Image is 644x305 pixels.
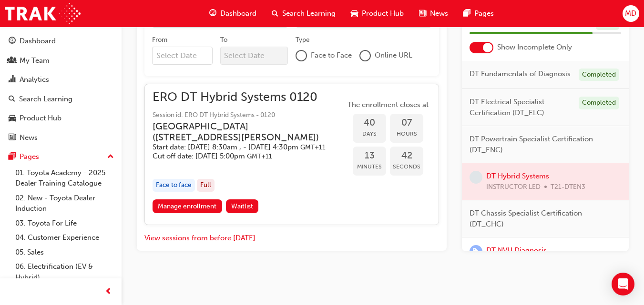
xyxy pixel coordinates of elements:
[247,152,272,160] span: Australian Eastern Daylight Time GMT+11
[345,99,431,110] span: The enrollment closes at
[4,109,118,127] a: Product Hub
[226,199,259,213] button: Waitlist
[220,8,256,19] span: Dashboard
[231,202,253,210] span: Waitlist
[390,161,423,172] span: Seconds
[220,47,288,65] input: To
[4,52,118,69] a: My Team
[456,4,501,23] a: pages-iconPages
[353,150,386,161] span: 13
[9,76,16,84] span: chart-icon
[5,3,81,24] img: Trak
[486,246,547,255] a: DT NVH Diagnosis
[11,191,118,216] a: 02. New - Toyota Dealer Induction
[625,8,636,19] span: MD
[105,286,112,298] span: prev-icon
[353,128,386,139] span: Days
[375,50,412,61] span: Online URL
[4,129,118,147] a: News
[144,233,256,244] button: View sessions from before [DATE]
[9,37,16,46] span: guage-icon
[470,208,613,229] span: DT Chassis Specialist Certification (DT_CHC)
[107,151,114,163] span: up-icon
[20,55,50,66] div: My Team
[153,152,330,161] h5: Cut off date: [DATE] 5:00pm
[153,143,330,152] h5: Start date: [DATE] 8:30am , - [DATE] 4:30pm
[470,134,613,155] span: DT Powertrain Specialist Certification (DT_ENC)
[209,8,216,20] span: guage-icon
[153,92,431,217] button: ERO DT Hybrid Systems 0120Session id: ERO DT Hybrid Systems - 0120[GEOGRAPHIC_DATA]([STREET_ADDRE...
[153,92,345,103] span: ERO DT Hybrid Systems 0120
[9,114,16,123] span: car-icon
[497,42,572,53] span: Show Incomplete Only
[20,151,39,162] div: Pages
[390,118,423,128] span: 07
[300,143,326,151] span: Australian Eastern Daylight Time GMT+11
[463,8,470,20] span: pages-icon
[623,5,639,22] button: MD
[197,179,215,192] div: Full
[152,35,167,45] div: From
[11,259,118,285] a: 06. Electrification (EV & Hybrid)
[470,245,482,258] span: learningRecordVerb_ENROLL-icon
[282,8,336,19] span: Search Learning
[153,199,222,213] a: Manage enrollment
[20,36,56,47] div: Dashboard
[470,171,482,184] span: learningRecordVerb_NONE-icon
[4,148,118,166] button: Pages
[579,97,619,109] div: Completed
[419,8,426,20] span: news-icon
[11,216,118,231] a: 03. Toyota For Life
[152,47,213,65] input: From
[311,50,352,61] span: Face to Face
[20,132,38,143] div: News
[9,153,16,161] span: pages-icon
[11,166,118,191] a: 01. Toyota Academy - 2025 Dealer Training Catalogue
[153,179,195,192] div: Face to face
[4,71,118,89] a: Analytics
[202,4,264,23] a: guage-iconDashboard
[19,94,72,105] div: Search Learning
[264,4,343,23] a: search-iconSearch Learning
[470,97,571,118] span: DT Electrical Specialist Certification (DT_ELC)
[430,8,448,19] span: News
[11,230,118,245] a: 04. Customer Experience
[9,134,16,142] span: news-icon
[390,128,423,139] span: Hours
[4,90,118,108] a: Search Learning
[20,113,61,124] div: Product Hub
[4,32,118,50] a: Dashboard
[9,95,15,104] span: search-icon
[220,35,227,45] div: To
[351,8,358,20] span: car-icon
[9,57,16,65] span: people-icon
[4,30,118,148] button: DashboardMy TeamAnalyticsSearch LearningProduct HubNews
[353,118,386,128] span: 40
[11,245,118,260] a: 05. Sales
[296,35,310,45] div: Type
[353,161,386,172] span: Minutes
[579,68,619,81] div: Completed
[272,8,278,20] span: search-icon
[612,273,634,295] div: Open Intercom Messenger
[343,4,411,23] a: car-iconProduct Hub
[474,8,494,19] span: Pages
[411,4,456,23] a: news-iconNews
[153,121,330,143] h3: [GEOGRAPHIC_DATA] ( [STREET_ADDRESS][PERSON_NAME] )
[362,8,404,19] span: Product Hub
[153,110,345,121] span: Session id: ERO DT Hybrid Systems - 0120
[390,150,423,161] span: 42
[470,68,571,79] span: DT Fundamentals of Diagnosis
[20,74,49,85] div: Analytics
